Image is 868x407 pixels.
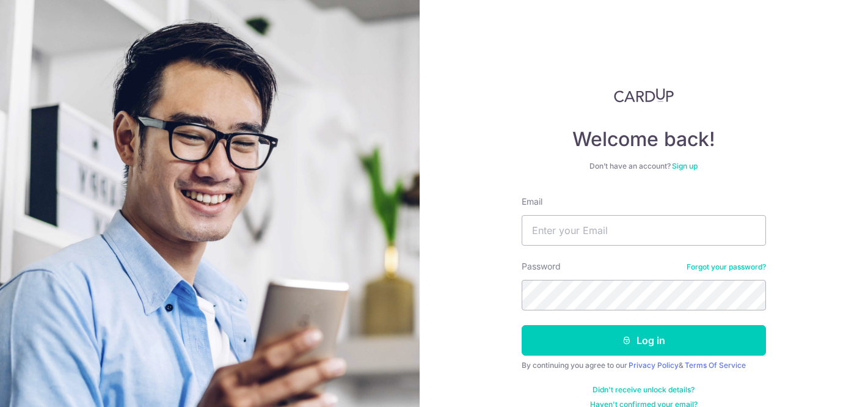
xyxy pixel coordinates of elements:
div: By continuing you agree to our & [522,361,766,370]
a: Privacy Policy [629,361,679,370]
a: Terms Of Service [685,361,746,370]
a: Didn't receive unlock details? [593,385,695,395]
button: Log in [522,325,766,356]
label: Email [522,196,542,208]
img: CardUp Logo [614,88,674,103]
input: Enter your Email [522,215,766,246]
h4: Welcome back! [522,127,766,152]
div: Don’t have an account? [522,161,766,171]
a: Sign up [672,161,698,170]
a: Forgot your password? [687,262,766,272]
label: Password [522,260,561,273]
